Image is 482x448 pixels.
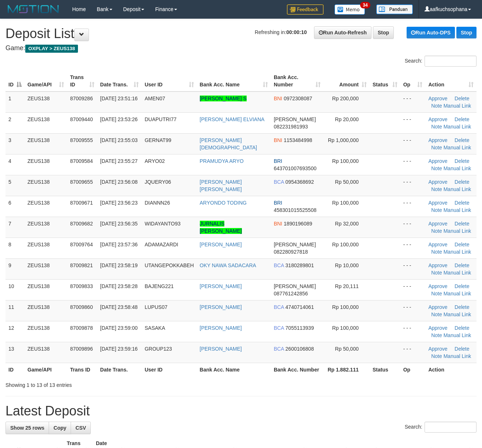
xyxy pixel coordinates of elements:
[428,262,447,268] a: Approve
[370,363,400,376] th: Status
[284,137,312,143] span: Copy 1153484998 to clipboard
[5,133,25,154] td: 3
[335,346,359,352] span: Rp 50,000
[285,262,314,268] span: Copy 3180289801 to clipboard
[455,221,469,227] a: Delete
[25,300,67,321] td: ZEUS138
[431,103,442,109] a: Note
[444,311,471,317] a: Manual Link
[97,71,142,92] th: Date Trans.: activate to sort column ascending
[400,217,426,238] td: - - -
[274,249,308,255] span: Copy 082280927818 to clipboard
[100,325,138,331] span: [DATE] 23:59:00
[455,325,469,331] a: Delete
[200,137,257,150] a: [PERSON_NAME][DEMOGRAPHIC_DATA]
[142,71,197,92] th: User ID: activate to sort column ascending
[400,363,426,376] th: Op
[444,353,471,359] a: Manual Link
[67,363,97,376] th: Trans ID
[274,346,284,352] span: BCA
[444,249,471,255] a: Manual Link
[370,71,400,92] th: Status: activate to sort column ascending
[431,124,442,130] a: Note
[444,270,471,276] a: Manual Link
[100,262,138,268] span: [DATE] 23:58:19
[145,304,167,310] span: LUPUS07
[400,238,426,258] td: - - -
[200,325,242,331] a: [PERSON_NAME]
[332,304,359,310] span: Rp 100,000
[428,96,447,101] a: Approve
[400,279,426,300] td: - - -
[274,304,284,310] span: BCA
[100,116,138,122] span: [DATE] 23:53:26
[5,404,477,418] h1: Latest Deposit
[200,179,242,192] a: [PERSON_NAME] [PERSON_NAME]
[5,217,25,238] td: 7
[145,325,165,331] span: SASAKA
[5,45,477,52] h4: Game:
[400,196,426,217] td: - - -
[70,96,93,101] span: 87009286
[274,262,284,268] span: BCA
[455,158,469,164] a: Delete
[400,71,426,92] th: Op: activate to sort column ascending
[100,242,138,247] span: [DATE] 23:57:36
[100,221,138,227] span: [DATE] 23:56:35
[25,258,67,279] td: ZEUS138
[5,279,25,300] td: 10
[324,71,370,92] th: Amount: activate to sort column ascending
[332,325,359,331] span: Rp 100,000
[25,238,67,258] td: ZEUS138
[328,137,359,143] span: Rp 1,000,000
[70,346,93,352] span: 87009896
[274,325,284,331] span: BCA
[335,179,359,185] span: Rp 50,000
[456,27,477,38] a: Stop
[145,242,178,247] span: ADAMAZARDI
[274,124,308,130] span: Copy 082231981993 to clipboard
[428,158,447,164] a: Approve
[400,342,426,363] td: - - -
[5,342,25,363] td: 13
[455,200,469,206] a: Delete
[431,228,442,234] a: Note
[25,217,67,238] td: ZEUS138
[200,283,242,289] a: [PERSON_NAME]
[145,200,170,206] span: DIANNN26
[5,363,25,376] th: ID
[400,92,426,113] td: - - -
[200,96,247,101] a: [PERSON_NAME] S
[25,321,67,342] td: ZEUS138
[5,175,25,196] td: 5
[197,71,271,92] th: Bank Acc. Name: activate to sort column ascending
[400,112,426,133] td: - - -
[455,242,469,247] a: Delete
[70,200,93,206] span: 87009671
[25,45,78,53] span: OXPLAY > ZEUS138
[5,26,477,41] h1: Deposit List
[428,137,447,143] a: Approve
[274,207,317,213] span: Copy 458301015525508 to clipboard
[25,342,67,363] td: ZEUS138
[284,221,312,227] span: Copy 1890196089 to clipboard
[431,332,442,338] a: Note
[286,29,307,35] strong: 00:00:10
[25,112,67,133] td: ZEUS138
[431,165,442,171] a: Note
[70,221,93,227] span: 87009682
[274,291,308,296] span: Copy 087761242856 to clipboard
[70,304,93,310] span: 87009860
[145,346,172,352] span: GROUP123
[332,96,359,101] span: Rp 200,000
[274,179,284,185] span: BCA
[444,103,471,109] a: Manual Link
[428,325,447,331] a: Approve
[145,262,194,268] span: UTANGEPOKKABEH
[67,71,97,92] th: Trans ID: activate to sort column ascending
[100,137,138,143] span: [DATE] 23:55:03
[335,116,359,122] span: Rp 20,000
[455,346,469,352] a: Delete
[428,346,447,352] a: Approve
[100,200,138,206] span: [DATE] 23:56:23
